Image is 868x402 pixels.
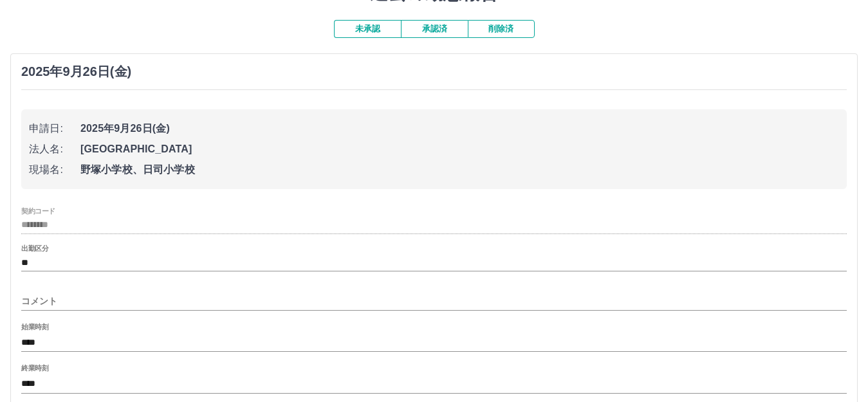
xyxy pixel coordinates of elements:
label: 終業時刻 [21,363,48,373]
span: 法人名: [29,142,80,157]
h3: 2025年9月26日(金) [21,64,131,79]
span: 申請日: [29,121,80,136]
span: 2025年9月26日(金) [80,121,839,136]
button: 未承認 [334,20,401,38]
label: 始業時刻 [21,322,48,332]
button: 承認済 [401,20,468,38]
span: 現場名: [29,162,80,178]
button: 削除済 [468,20,535,38]
label: 契約コード [21,206,55,215]
span: [GEOGRAPHIC_DATA] [80,142,839,157]
label: 出勤区分 [21,244,48,253]
span: 野塚小学校、日司小学校 [80,162,839,178]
